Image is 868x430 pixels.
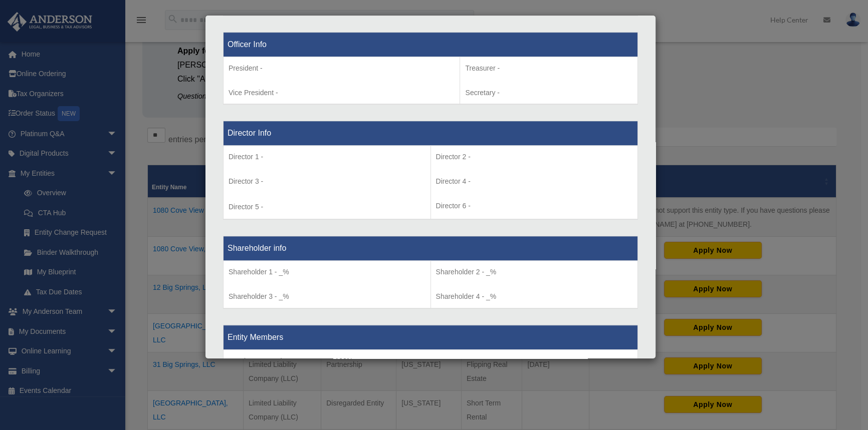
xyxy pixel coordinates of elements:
p: Member 1 - Antelope Assets, LLC 100% [229,355,632,367]
p: President - [229,62,455,75]
p: Vice President - [229,87,455,99]
p: Shareholder 4 - _% [436,290,633,303]
p: Shareholder 3 - _% [229,290,425,303]
th: Entity Members [224,325,638,349]
th: Officer Info [224,32,638,57]
th: Shareholder info [224,236,638,261]
p: Shareholder 2 - _% [436,266,633,278]
td: Director 5 - [224,146,431,220]
p: Shareholder 1 - _% [229,266,425,278]
p: Director 4 - [436,175,633,188]
p: Director 2 - [436,151,633,163]
th: Director Info [224,121,638,146]
p: Secretary - [465,87,632,99]
p: Director 1 - [229,151,425,163]
p: Director 3 - [229,175,425,188]
p: Treasurer - [465,62,632,75]
p: Director 6 - [436,200,633,212]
